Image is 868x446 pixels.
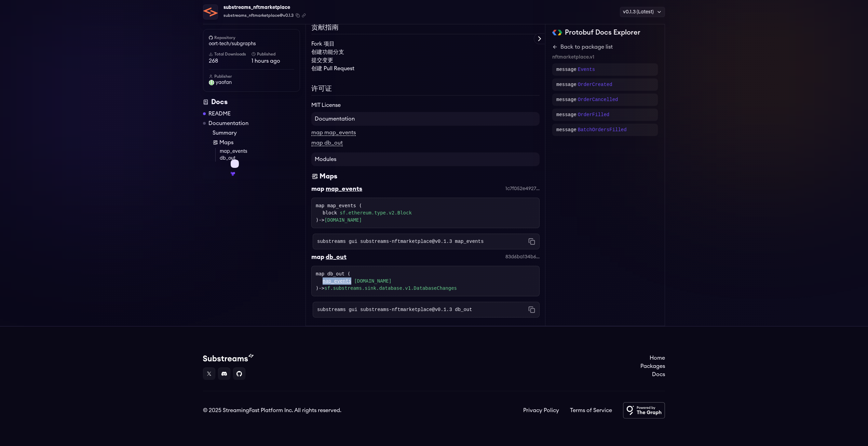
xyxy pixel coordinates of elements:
p: message [556,66,577,73]
div: map db_out ( ) [316,270,535,292]
h6: Publisher [209,74,294,79]
p: message [556,81,577,88]
img: Package Logo [203,5,218,19]
h2: 许可证 [311,84,540,96]
a: map_events [323,277,351,285]
span: 268 [209,57,252,65]
span: -> [318,285,457,291]
h4: Modules [311,152,540,166]
code: substreams gui substreams-nftmarketplace@v0.1.3 db_out [317,306,472,313]
p: BatchOrdersFilled [578,126,627,133]
li: 提交变更 [311,56,540,64]
li: 创建 Pull Request [311,64,540,73]
div: db_out [326,252,347,262]
a: map_events [220,148,300,155]
a: README [208,110,231,118]
div: map_events [326,184,362,194]
img: Map icon [213,140,218,145]
a: sf.ethereum.type.v2.Block [340,209,412,216]
a: Terms of Service [570,406,612,414]
p: message [556,111,577,118]
p: OrderCreated [578,81,612,88]
a: Summary [213,129,300,137]
p: message [556,96,577,103]
div: substreams_nftmarketplace [223,3,306,12]
a: yaofan [209,79,294,86]
a: oort-tech/subgraphs [209,40,294,47]
a: sf.substreams.sink.database.v1.DatabaseChanges [324,285,457,291]
button: Copy command to clipboard [528,306,535,313]
a: Back to package list [552,43,658,51]
button: Copy .spkg link to clipboard [302,13,306,17]
img: Maps icon [311,172,318,181]
div: nftmarketplace.v1 [552,54,658,61]
img: Powered by The Graph [623,402,665,419]
img: User Avatar [209,80,214,85]
a: Home [640,354,665,362]
img: Protobuf [552,30,562,35]
a: Privacy Policy [523,406,559,414]
h6: Total Downloads [209,51,252,57]
div: Maps [320,172,337,181]
img: github [209,36,213,40]
h6: Published [252,51,294,57]
a: Maps [213,138,300,147]
code: substreams gui substreams-nftmarketplace@v0.1.3 map_events [317,238,484,245]
a: db_out [220,155,300,162]
a: map db_out [311,140,343,146]
span: -> [318,217,362,223]
a: [DOMAIN_NAME] [324,217,362,223]
span: 1 hours ago [252,57,294,65]
div: map [311,252,324,262]
a: [DOMAIN_NAME] [354,277,392,285]
a: map map_events [311,130,356,136]
span: yaofan [216,79,232,86]
div: © 2025 StreamingFast Platform Inc. All rights reserved. [203,406,341,414]
div: Docs [203,97,300,107]
div: 1c7f052e49271a80ca3d452cdf25793e0029bbc8 [505,185,540,192]
div: 83d6ba134b677d48d062121fed97ba9f2fa91b2a [505,253,540,260]
li: Fork 项目 [311,40,540,48]
h2: Protobuf Docs Explorer [565,28,640,37]
h2: 贡献指南 [311,22,540,34]
span: substreams_nftmarketplace@v0.1.3 [223,12,294,18]
li: 创建功能分支 [311,48,540,56]
a: Packages [640,362,665,370]
h4: Documentation [311,112,540,126]
p: MIT License [311,101,540,109]
div: block [323,209,535,216]
div: v0.1.3 (Latest) [620,7,665,17]
button: Copy package name and version [296,13,300,17]
h6: Repository [209,35,294,40]
p: OrderFilled [578,111,609,118]
img: Substream's logo [203,354,254,362]
div: map [311,184,324,194]
a: Docs [640,370,665,379]
p: OrderCancelled [578,96,618,103]
button: Copy command to clipboard [528,238,535,245]
div: map map_events ( ) [316,202,535,224]
p: Events [578,66,595,73]
a: Documentation [208,119,248,127]
p: message [556,126,577,133]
